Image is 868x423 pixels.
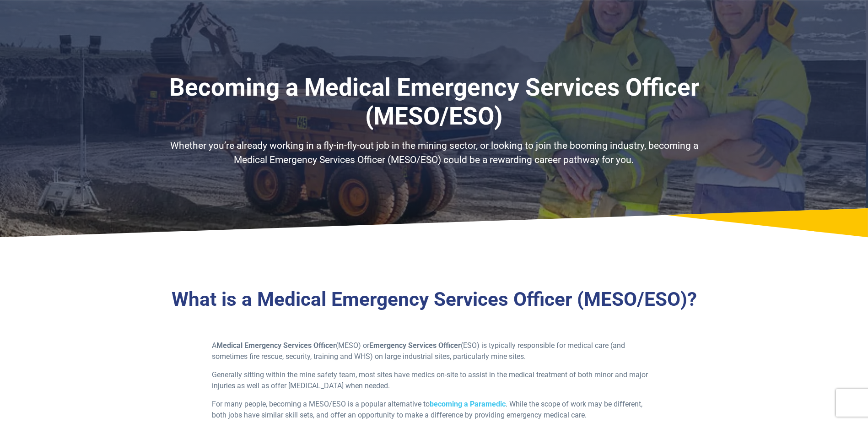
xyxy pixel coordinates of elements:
p: A (MESO) or (ESO) is typically responsible for medical care (and sometimes fire rescue, security,... [212,340,656,362]
a: becoming a Paramedic [430,400,506,408]
strong: Emergency Services Officer [369,341,461,350]
p: Generally sitting within the mine safety team, most sites have medics on-site to assist in the me... [212,369,656,391]
h1: Becoming a Medical Emergency Services Officer (MESO/ESO) [167,73,702,131]
p: Whether you’re already working in a fly-in-fly-out job in the mining sector, or looking to join t... [167,139,702,168]
h3: What is a Medical Emergency Services Officer (MESO/ESO)? [167,288,702,311]
p: For many people, becoming a MESO/ESO is a popular alternative to . While the scope of work may be... [212,399,656,421]
strong: Medical Emergency Services Officer [216,341,336,350]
